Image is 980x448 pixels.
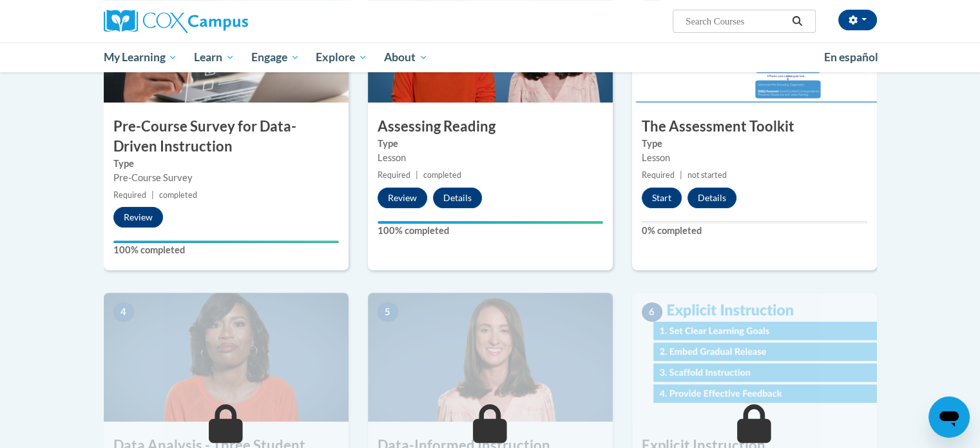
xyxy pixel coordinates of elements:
button: Details [687,188,736,208]
a: En español [816,44,887,71]
button: Review [113,207,163,228]
div: Lesson [642,151,867,165]
span: Required [642,170,675,180]
img: Cox Campus [104,10,248,33]
button: Start [642,188,682,208]
input: Search Courses [684,14,787,29]
a: My Learning [95,43,186,72]
iframe: Button to launch messaging window [928,396,970,438]
div: Main menu [84,43,896,72]
h3: The Assessment Toolkit [632,117,877,137]
span: En español [824,50,878,64]
label: Type [642,137,867,151]
div: Lesson [378,151,603,165]
span: Required [113,190,146,200]
span: completed [159,190,197,200]
div: Your progress [113,240,339,243]
div: Your progress [378,221,603,224]
span: 6 [642,302,662,322]
span: 4 [113,302,134,322]
label: 0% completed [642,224,867,238]
span: | [416,170,418,180]
span: Learn [194,50,235,65]
span: | [151,190,154,200]
div: Pre-Course Survey [113,171,339,185]
a: Learn [186,43,243,72]
span: 5 [378,302,398,322]
button: Details [433,188,482,208]
img: Course Image [632,293,877,422]
img: Course Image [368,293,613,422]
label: Type [378,137,603,151]
span: My Learning [103,50,177,65]
span: completed [423,170,461,180]
span: | [680,170,682,180]
span: About [384,50,428,65]
img: Course Image [104,293,349,422]
a: Explore [307,43,376,72]
h3: Assessing Reading [368,117,613,137]
span: Explore [316,50,367,65]
label: 100% completed [378,224,603,238]
span: Engage [251,50,300,65]
label: Type [113,157,339,171]
a: Engage [243,43,308,72]
span: not started [687,170,727,180]
button: Review [378,188,427,208]
a: Cox Campus [104,10,349,33]
button: Search [787,14,807,29]
button: Account Settings [838,10,877,30]
span: Required [378,170,410,180]
h3: Pre-Course Survey for Data-Driven Instruction [104,117,349,157]
a: About [376,43,436,72]
label: 100% completed [113,243,339,257]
